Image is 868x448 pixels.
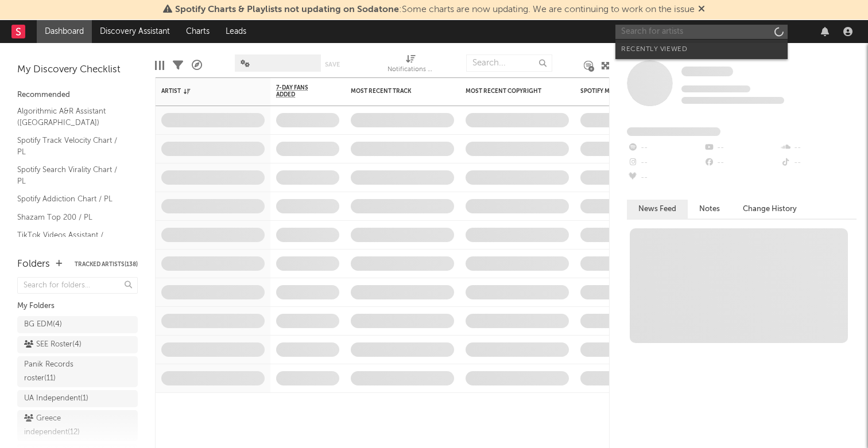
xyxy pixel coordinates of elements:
[175,5,695,14] span: : Some charts are now updating. We are continuing to work on the issue
[703,141,780,155] div: --
[17,356,138,387] a: Panik Records roster(11)
[17,134,126,158] a: Spotify Track Velocity Chart / PL
[681,97,784,104] span: 0 fans last week
[703,155,780,170] div: --
[17,63,138,77] div: My Discovery Checklist
[218,20,254,43] a: Leads
[92,20,178,43] a: Discovery Assistant
[17,211,126,224] a: Shazam Top 200 / PL
[178,20,218,43] a: Charts
[627,155,703,170] div: --
[17,316,138,333] a: BG EDM(4)
[192,49,202,82] div: A&R Pipeline
[276,84,322,98] span: 7-Day Fans Added
[17,410,138,441] a: Greece independent(12)
[17,258,50,271] div: Folders
[466,88,552,95] div: Most Recent Copyright
[17,193,126,205] a: Spotify Addiction Chart / PL
[37,20,92,43] a: Dashboard
[24,318,62,332] div: BG EDM ( 4 )
[387,49,433,82] div: Notifications (Artist)
[17,277,138,294] input: Search for folders...
[688,200,731,219] button: Notes
[17,229,126,252] a: TikTok Videos Assistant / [GEOGRAPHIC_DATA]
[698,5,705,14] span: Dismiss
[24,412,105,439] div: Greece independent ( 12 )
[681,67,733,76] span: Some Artist
[681,66,733,77] a: Some Artist
[780,141,857,155] div: --
[75,262,138,267] button: Tracked Artists(138)
[17,336,138,353] a: SEE Roster(4)
[627,141,703,155] div: --
[681,85,750,92] span: Tracking Since: [DATE]
[155,49,164,82] div: Edit Columns
[351,88,437,95] div: Most Recent Track
[17,390,138,407] a: UA Independent(1)
[173,49,183,82] div: Filters
[17,105,126,128] a: Algorithmic A&R Assistant ([GEOGRAPHIC_DATA])
[17,88,138,102] div: Recommended
[175,5,399,14] span: Spotify Charts & Playlists not updating on Sodatone
[24,338,82,352] div: SEE Roster ( 4 )
[325,61,340,68] button: Save
[24,392,88,406] div: UA Independent ( 1 )
[780,155,857,170] div: --
[24,358,105,385] div: Panik Records roster ( 11 )
[627,200,688,219] button: News Feed
[17,163,126,187] a: Spotify Search Virality Chart / PL
[466,54,552,72] input: Search...
[580,88,666,95] div: Spotify Monthly Listeners
[621,42,782,56] div: Recently Viewed
[17,299,138,313] div: My Folders
[387,63,433,77] div: Notifications (Artist)
[731,200,808,219] button: Change History
[627,170,703,185] div: --
[161,88,247,95] div: Artist
[615,25,788,39] input: Search for artists
[627,127,720,136] span: Fans Added by Platform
